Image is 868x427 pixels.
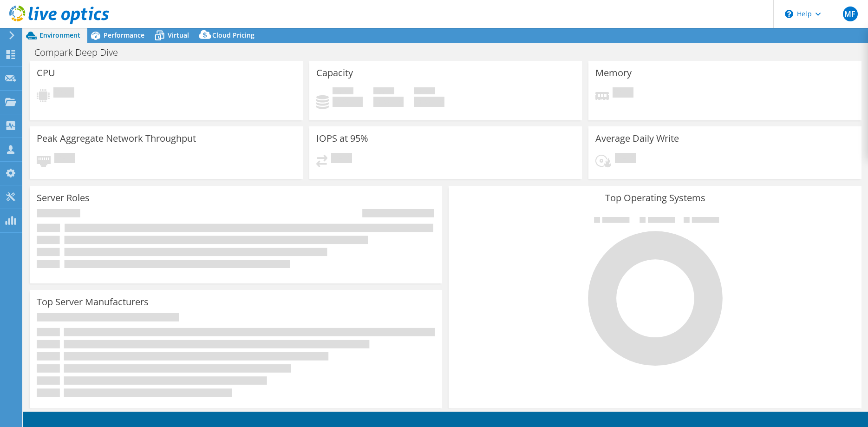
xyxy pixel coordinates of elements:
span: Pending [615,153,636,165]
span: Free [373,87,394,97]
h4: 0 GiB [373,97,404,107]
h3: CPU [37,68,55,78]
h4: 0 GiB [414,97,444,107]
span: Pending [53,87,74,100]
h3: Capacity [316,68,353,78]
span: Total [414,87,435,97]
span: Performance [104,31,144,39]
span: Pending [54,153,75,165]
svg: \n [785,10,793,18]
span: Virtual [168,31,189,39]
span: Environment [39,31,80,39]
span: Pending [613,87,633,100]
h3: Server Roles [37,193,90,203]
span: Used [333,87,353,97]
span: MF [843,7,858,21]
h3: Peak Aggregate Network Throughput [37,133,196,144]
span: Cloud Pricing [212,31,255,39]
span: Pending [331,153,352,165]
h1: Compark Deep Dive [30,47,132,58]
h3: Top Operating Systems [456,193,854,203]
h3: Memory [595,68,632,78]
h3: Top Server Manufacturers [37,297,149,307]
h4: 0 GiB [333,97,363,107]
h3: IOPS at 95% [316,133,368,144]
h3: Average Daily Write [595,133,679,144]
